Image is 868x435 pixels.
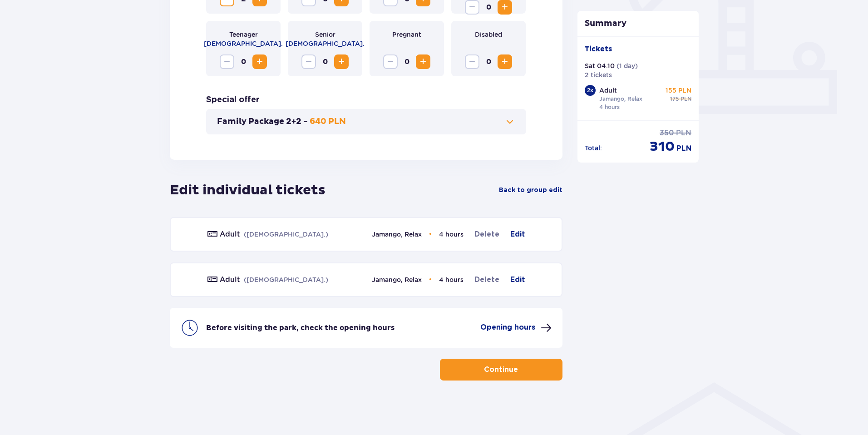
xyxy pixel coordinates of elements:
[372,276,422,283] span: Jamango, Relax
[510,274,525,285] a: Edit
[286,39,365,48] p: [DEMOGRAPHIC_DATA].
[229,30,258,39] p: Teenager
[440,359,562,381] button: Continue
[474,229,499,240] a: Delete
[475,30,502,39] p: Disabled
[220,275,240,285] p: Adult
[585,44,612,54] p: Tickets
[217,116,308,127] p: Family Package 2+2 -
[681,95,691,103] p: PLN
[480,322,552,333] button: Opening hours
[585,70,612,79] p: 2 tickets
[244,275,328,284] p: ( [DEMOGRAPHIC_DATA]. )
[301,54,316,69] button: Decrease
[439,276,464,283] span: 4 hours
[650,138,675,155] p: 310
[220,229,240,239] p: Adult
[383,54,398,69] button: Decrease
[585,61,615,70] p: Sat 04.10
[429,275,432,284] span: •
[599,95,642,103] p: Jamango, Relax
[244,230,328,239] p: ( [DEMOGRAPHIC_DATA]. )
[181,319,199,337] img: clock icon
[220,54,234,69] button: Decrease
[439,231,464,238] span: 4 hours
[666,86,691,95] p: 155 PLN
[392,30,421,39] p: Pregnant
[310,116,346,127] p: 640 PLN
[480,322,535,332] p: Opening hours
[416,54,430,69] button: Increase
[510,229,525,240] a: Edit
[577,18,699,29] p: Summary
[372,231,422,238] span: Jamango, Relax
[599,103,620,111] p: 4 hours
[585,143,602,153] p: Total :
[318,54,332,69] span: 0
[599,86,617,95] p: Adult
[660,128,674,138] p: 350
[334,54,349,69] button: Increase
[204,39,283,48] p: [DEMOGRAPHIC_DATA].
[498,54,512,69] button: Increase
[429,230,432,239] span: •
[399,54,414,69] span: 0
[315,30,335,39] p: Senior
[206,94,260,105] p: Special offer
[236,54,251,69] span: 0
[670,95,679,103] p: 175
[616,61,638,70] p: ( 1 day )
[217,116,515,127] button: Family Package 2+2 -640 PLN
[676,128,691,138] p: PLN
[465,54,479,69] button: Decrease
[499,186,562,195] a: Back to group edit
[474,274,499,285] a: Delete
[206,323,395,333] p: Before visiting the park, check the opening hours
[170,182,325,199] p: Edit individual tickets
[252,54,267,69] button: Increase
[585,85,596,96] div: 2 x
[676,143,691,153] p: PLN
[481,54,496,69] span: 0
[484,365,518,375] p: Continue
